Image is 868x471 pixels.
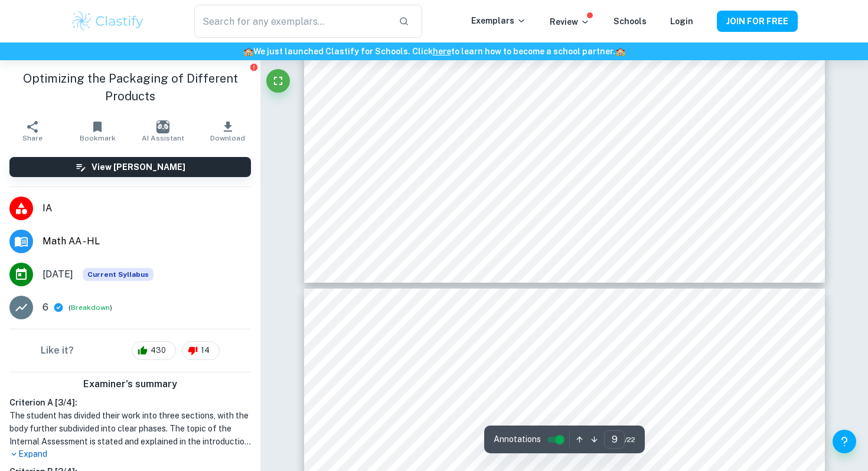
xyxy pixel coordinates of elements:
h1: The student has divided their work into three sections, with the body further subdivided into cle... [9,409,251,448]
button: Bookmark [65,115,130,148]
h6: View [PERSON_NAME] [92,161,185,174]
span: Share [22,134,43,142]
span: Bookmark [80,134,116,142]
a: Login [670,17,693,26]
button: Download [195,115,260,148]
span: [DATE] [43,267,73,282]
a: here [433,47,451,56]
span: Current Syllabus [83,268,154,281]
span: IA [43,201,251,215]
button: Fullscreen [266,69,290,93]
button: AI Assistant [130,115,195,148]
h6: Like it? [41,344,74,358]
h6: We just launched Clastify for Schools. Click to learn how to become a school partner. [2,45,866,58]
p: Exemplars [471,14,526,27]
span: 14 [194,345,216,356]
span: 430 [144,345,172,356]
button: View [PERSON_NAME] [9,157,251,177]
span: 🏫 [243,47,253,56]
span: 🏫 [615,47,625,56]
button: Breakdown [71,302,110,313]
span: / 22 [625,434,635,445]
span: Math AA - HL [43,234,251,248]
button: Report issue [249,63,258,71]
h6: Examiner's summary [5,377,256,391]
p: Review [550,15,590,28]
div: 430 [132,341,176,360]
input: Search for any exemplars... [194,5,389,38]
img: Clastify logo [70,9,145,33]
span: Annotations [494,433,541,446]
span: ( ) [68,302,112,313]
a: Schools [614,17,647,26]
div: This exemplar is based on the current syllabus. Feel free to refer to it for inspiration/ideas wh... [83,268,154,281]
div: 14 [182,341,220,360]
span: AI Assistant [142,134,184,142]
h1: Optimizing the Packaging of Different Products [9,70,251,105]
button: Help and Feedback [833,430,856,453]
button: JOIN FOR FREE [717,11,798,32]
img: AI Assistant [156,120,169,133]
p: Expand [9,448,251,460]
span: Download [210,134,245,142]
p: 6 [43,300,48,315]
h6: Criterion A [ 3 / 4 ]: [9,396,251,409]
